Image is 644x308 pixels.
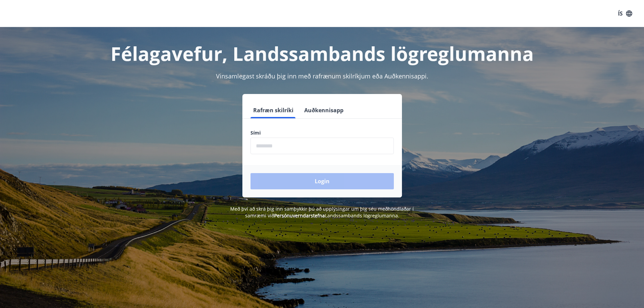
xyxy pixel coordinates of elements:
button: ÍS [614,7,636,20]
span: Með því að skrá þig inn samþykkir þú að upplýsingar um þig séu meðhöndlaðar í samræmi við Landssa... [230,206,414,219]
h1: Félagavefur, Landssambands lögreglumanna [87,41,557,66]
button: Auðkennisapp [302,102,346,118]
button: Rafræn skilríki [251,102,296,118]
label: Sími [251,129,394,136]
a: Persónuverndarstefna [274,212,325,219]
span: Vinsamlegast skráðu þig inn með rafrænum skilríkjum eða Auðkennisappi. [216,72,428,80]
